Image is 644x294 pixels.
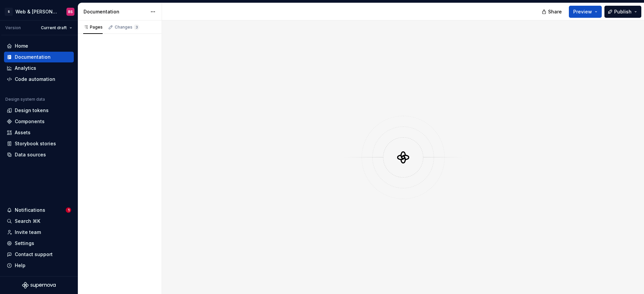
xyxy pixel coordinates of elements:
button: Help [4,260,74,271]
div: Documentation [84,8,147,15]
div: Search ⌘K [15,218,40,225]
svg: Supernova Logo [22,282,56,289]
div: Documentation [15,54,51,60]
div: Design tokens [15,107,49,114]
a: Documentation [4,52,74,62]
div: Pages [83,24,103,30]
a: Assets [4,127,74,138]
a: Data sources [4,149,74,160]
button: SWeb & [PERSON_NAME] SystemsBS [1,4,76,19]
div: Analytics [15,65,36,71]
span: 1 [66,207,71,213]
a: Analytics [4,63,74,73]
div: Design system data [5,97,45,102]
button: Contact support [4,249,74,260]
button: Notifications1 [4,205,74,215]
button: Current draft [38,23,75,33]
div: BS [68,9,73,14]
div: Web & [PERSON_NAME] Systems [15,8,58,15]
div: Notifications [15,207,45,213]
div: Help [15,262,25,269]
div: Home [15,43,28,49]
div: Code automation [15,76,55,83]
div: Version [5,25,21,31]
div: S [5,8,13,16]
span: Preview [573,8,592,15]
span: Publish [614,8,632,15]
div: Invite team [15,229,41,236]
button: Preview [569,6,602,18]
a: Storybook stories [4,138,74,149]
a: Design tokens [4,105,74,116]
button: Publish [604,6,641,18]
a: Code automation [4,74,74,85]
div: Data sources [15,151,46,158]
a: Settings [4,238,74,249]
a: Home [4,41,74,51]
button: Search ⌘K [4,216,74,227]
span: 3 [134,24,139,30]
div: Assets [15,129,31,136]
a: Invite team [4,227,74,238]
span: Current draft [41,25,67,31]
div: Contact support [15,251,53,258]
span: Share [548,8,562,15]
button: Share [538,6,566,18]
div: Storybook stories [15,140,56,147]
div: Changes [115,24,139,30]
a: Components [4,116,74,127]
div: Settings [15,240,34,247]
div: Components [15,118,45,125]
